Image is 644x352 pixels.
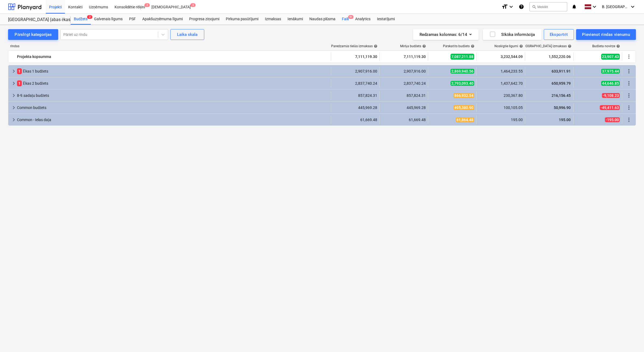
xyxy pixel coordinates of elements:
[518,44,572,48] div: [DEMOGRAPHIC_DATA] izmaksas
[374,14,398,25] a: Iestatījumi
[333,81,377,86] div: 2,837,740.24
[333,118,377,122] div: 61,669.48
[553,105,571,110] span: 50,996.90
[601,69,620,74] span: 37,975.44
[11,80,17,87] span: keyboard_arrow_right
[519,4,524,10] i: Zināšanu pamats
[626,117,632,123] span: Vairāk darbību
[420,31,472,38] div: Redzamas kolonnas : 6/14
[348,15,354,19] span: 9+
[382,52,426,61] div: 7,111,119.30
[177,31,198,38] div: Laika skala
[501,4,508,10] i: format_size
[479,93,523,98] div: 230,367.80
[451,69,474,74] span: 2,869,940.56
[17,79,329,88] div: Ēkas 2 budžets
[11,104,17,111] span: keyboard_arrow_right
[223,14,262,25] a: Pirkuma pasūtījumi
[551,81,571,86] span: 650,959.79
[626,92,632,99] span: Vairāk darbību
[548,54,571,59] span: 1,552,220.06
[591,4,598,10] i: keyboard_arrow_down
[532,5,536,9] span: search
[551,69,571,73] span: 633,911.91
[139,14,186,25] a: Apakšuzņēmuma līgumi
[17,80,22,86] span: 1
[582,31,630,38] div: Pievienot rindas vienumu
[144,3,150,7] span: 2
[91,14,126,25] a: Galvenais līgums
[567,44,572,48] span: help
[15,31,52,38] div: Pārslēgt kategorijas
[558,118,571,122] span: 195.00
[87,15,92,19] span: 2
[576,29,636,40] button: Pievienot rindas vienumu
[382,81,426,86] div: 2,837,740.24
[453,93,474,98] span: 866,932.54
[126,14,139,25] a: PSF
[262,14,284,25] a: Izmaksas
[8,44,331,48] div: rindas
[339,14,352,25] a: Faili9+
[413,29,479,40] button: Redzamas kolonnas:6/14
[451,54,474,60] span: 7,087,211.88
[602,5,629,9] span: B. [GEOGRAPHIC_DATA]
[11,117,17,123] span: keyboard_arrow_right
[443,44,475,48] div: Pārskatīts budžets
[333,105,377,110] div: 445,969.28
[8,29,58,40] button: Pārslēgt kategorijas
[626,80,632,87] span: Vairāk darbību
[352,14,374,25] a: Analytics
[71,14,91,25] div: Budžets
[71,14,91,25] a: Budžets2
[508,4,514,10] i: keyboard_arrow_down
[479,52,523,61] div: 3,232,544.09
[483,29,542,40] button: Sīkāka informācija
[306,14,339,25] a: Naudas plūsma
[17,103,329,112] div: Common budžets
[551,93,571,98] span: 216,156.45
[400,44,426,48] div: Mērķa budžets
[186,14,223,25] a: Progresa ziņojumi
[17,68,22,74] span: 1
[544,29,574,40] button: Eksportēt
[11,92,17,99] span: keyboard_arrow_right
[479,118,523,122] div: 195.00
[479,69,523,73] div: 1,464,233.55
[626,53,632,60] span: Vairāk darbību
[479,105,523,110] div: 100,105.05
[17,115,329,124] div: Common - Ielas daļa
[17,52,329,61] div: Projekta kopsumma
[626,104,632,111] span: Vairāk darbību
[615,44,620,48] span: help
[284,14,306,25] a: Ienākumi
[601,81,620,86] span: 44,646.85
[470,44,475,48] span: help
[17,91,329,100] div: 8-9.sadaļu budžets
[550,31,568,38] div: Eksportēt
[17,67,329,76] div: Ēkas 1 budžets
[572,4,577,10] i: notifications
[629,4,636,10] i: keyboard_arrow_down
[190,3,196,7] span: 3
[382,118,426,122] div: 61,669.48
[333,93,377,98] div: 857,824.31
[617,326,644,352] iframe: Chat Widget
[333,52,377,61] div: 7,111,119.30
[456,117,474,122] span: 61,864.48
[602,93,620,98] span: -9,108.23
[494,44,523,48] div: Noslēgtie līgumi
[518,44,523,48] span: help
[451,81,474,86] span: 2,793,093.40
[600,105,620,110] span: -49,411.63
[331,44,378,48] div: Paredzamās tiešās izmaksas
[529,2,567,11] button: Meklēt
[170,29,204,40] button: Laika skala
